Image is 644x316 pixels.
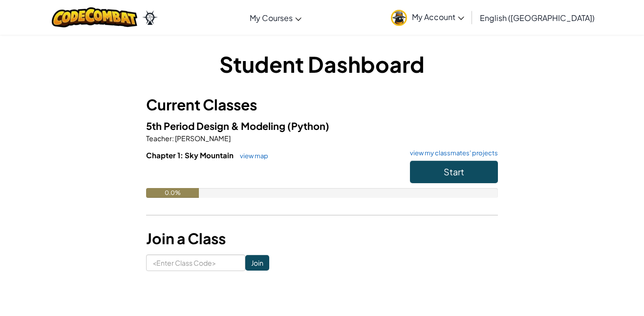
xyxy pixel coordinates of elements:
span: Start [444,166,464,177]
a: view my classmates' projects [405,150,498,156]
div: 0.0% [146,188,199,198]
a: My Account [386,2,469,33]
a: English ([GEOGRAPHIC_DATA]) [475,4,600,31]
span: My Account [412,12,464,22]
span: Chapter 1: Sky Mountain [146,150,235,160]
h3: Join a Class [146,228,498,250]
span: (Python) [287,120,329,132]
a: view map [235,152,268,160]
span: Teacher [146,134,172,143]
h3: Current Classes [146,94,498,116]
img: Ozaria [142,10,158,25]
a: My Courses [245,4,306,31]
span: : [172,134,174,143]
span: English ([GEOGRAPHIC_DATA]) [480,13,595,23]
h1: Student Dashboard [146,49,498,79]
input: Join [245,255,269,271]
span: 5th Period Design & Modeling [146,120,287,132]
input: <Enter Class Code> [146,254,245,271]
img: CodeCombat logo [52,7,137,27]
span: [PERSON_NAME] [174,134,231,143]
button: Start [410,161,498,183]
span: My Courses [250,13,293,23]
img: avatar [391,10,407,26]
